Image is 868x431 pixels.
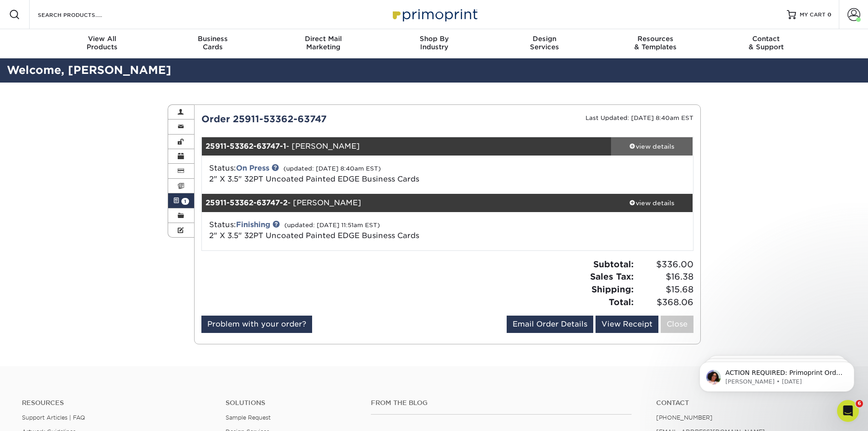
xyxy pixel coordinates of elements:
small: (updated: [DATE] 8:40am EST) [283,165,381,172]
a: view details [611,194,693,212]
span: Design [489,35,600,43]
span: 1 [181,198,189,205]
strong: 25911-53362-63747-1 [205,142,286,151]
span: 0 [827,11,832,18]
div: Services [489,35,600,51]
a: Finishing [236,220,270,229]
div: Products [47,35,158,51]
a: View Receipt [596,316,658,333]
span: 6 [856,400,863,407]
h4: Solutions [226,399,357,407]
a: 2" X 3.5" 32PT Uncoated Painted EDGE Business Cards [209,175,419,183]
a: 1 [168,193,195,208]
span: $336.00 [637,258,693,271]
small: (updated: [DATE] 11:51am EST) [284,222,380,228]
span: $16.38 [637,270,693,283]
a: DesignServices [489,29,600,58]
div: view details [611,198,693,208]
a: On Press [236,164,269,172]
span: $368.06 [637,296,693,309]
h4: Resources [22,399,212,407]
a: View AllProducts [47,29,158,58]
iframe: Intercom notifications message [686,343,868,406]
div: Cards [157,35,268,51]
div: Status: [202,163,529,185]
span: Resources [600,35,711,43]
a: Direct MailMarketing [268,29,379,58]
a: [PHONE_NUMBER] [656,414,713,421]
span: Contact [711,35,822,43]
strong: Subtotal: [593,259,634,269]
div: Status: [202,219,529,241]
a: 2" X 3.5" 32PT Uncoated Painted EDGE Business Cards [209,231,419,240]
span: Shop By [379,35,489,43]
strong: Sales Tax: [590,271,634,281]
a: view details [611,137,693,156]
small: Last Updated: [DATE] 8:40am EST [586,114,693,121]
a: Sample Request [226,414,271,421]
div: - [PERSON_NAME] [202,194,611,212]
a: Shop ByIndustry [379,29,489,58]
iframe: Intercom live chat [837,400,859,422]
a: Problem with your order? [201,316,312,333]
a: BusinessCards [157,29,268,58]
span: Business [157,35,268,43]
a: Email Order Details [507,316,593,333]
div: view details [611,142,693,151]
span: View All [47,35,158,43]
h4: From the Blog [371,399,632,407]
span: Direct Mail [268,35,379,43]
div: Industry [379,35,489,51]
a: Close [661,316,693,333]
a: Contact [656,399,846,407]
a: Contact& Support [711,29,822,58]
span: MY CART [800,11,826,19]
div: - [PERSON_NAME] [202,137,611,156]
span: $15.68 [637,283,693,296]
div: Order 25911-53362-63747 [195,112,447,126]
div: Marketing [268,35,379,51]
a: Resources& Templates [600,29,711,58]
img: Primoprint [389,5,480,24]
div: & Templates [600,35,711,51]
strong: 25911-53362-63747-2 [205,198,288,207]
strong: Total: [609,297,634,307]
div: & Support [711,35,822,51]
input: SEARCH PRODUCTS..... [37,9,126,20]
strong: Shipping: [591,284,634,294]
